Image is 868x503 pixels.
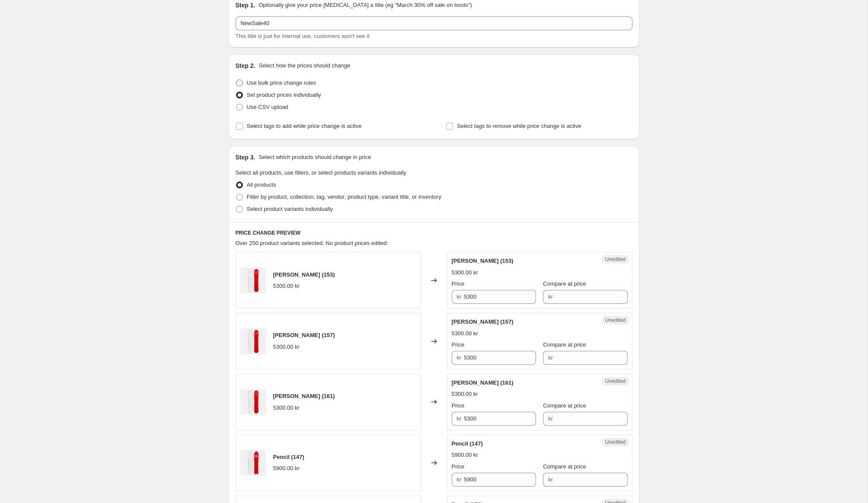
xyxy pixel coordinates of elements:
[543,402,586,409] span: Compare at price
[452,451,478,459] div: 5900.00 kr
[457,476,462,483] span: kr
[452,440,483,447] span: Pencil (147)
[273,282,300,290] div: 5300.00 kr
[247,123,362,129] span: Select tags to add while price change is active
[247,181,276,188] span: All products
[452,318,514,325] span: [PERSON_NAME] (157)
[247,194,441,200] span: Filter by product, collection, tag, vendor, product type, variant title, or inventory
[605,439,625,446] span: Unedited
[236,240,388,246] span: Over 250 product variants selected. No product prices edited:
[240,267,266,293] img: inlandet-korua-shapes_otto-snowboard-001_80x.jpg
[273,464,300,473] div: 5900.00 kr
[452,280,465,287] span: Price
[543,280,586,287] span: Compare at price
[452,379,514,386] span: [PERSON_NAME] (161)
[273,332,335,338] span: [PERSON_NAME] (157)
[457,123,581,129] span: Select tags to remove while price change is active
[457,415,462,422] span: kr
[247,80,316,86] span: Use bulk price change rules
[240,389,266,415] img: inlandet-korua-shapes_otto-snowboard-001_80x.jpg
[452,390,478,398] div: 5300.00 kr
[258,1,472,10] p: Optionally give your price [MEDICAL_DATA] a title (eg "March 30% off sale on boots")
[273,393,335,399] span: [PERSON_NAME] (161)
[452,329,478,338] div: 5300.00 kr
[452,341,465,348] span: Price
[247,92,321,98] span: Set product prices individually
[273,271,335,278] span: [PERSON_NAME] (153)
[273,454,304,460] span: Pencil (147)
[548,476,553,483] span: kr
[236,153,255,162] h2: Step 3.
[273,404,300,412] div: 5300.00 kr
[548,293,553,300] span: kr
[452,268,478,277] div: 5300.00 kr
[236,16,632,30] input: 30% off holiday sale
[452,402,465,409] span: Price
[236,1,255,10] h2: Step 1.
[543,463,586,470] span: Compare at price
[457,354,462,361] span: kr
[236,169,406,176] span: Select all products, use filters, or select products variants individually
[236,61,255,70] h2: Step 2.
[548,354,553,361] span: kr
[452,258,514,264] span: [PERSON_NAME] (153)
[452,463,465,470] span: Price
[258,61,350,70] p: Select how the prices should change
[457,293,462,300] span: kr
[247,104,288,110] span: Use CSV upload
[273,343,300,351] div: 5300.00 kr
[548,415,553,422] span: kr
[236,33,370,39] span: This title is just for internal use, customers won't see it
[605,378,625,385] span: Unedited
[240,450,266,476] img: inlandet-korua-shapes_pencil-snowboard_80x.jpg
[258,153,371,162] p: Select which products should change in price
[605,256,625,263] span: Unedited
[605,317,625,324] span: Unedited
[247,206,333,212] span: Select product variants individually
[236,229,632,236] h6: PRICE CHANGE PREVIEW
[240,328,266,354] img: inlandet-korua-shapes_otto-snowboard-001_80x.jpg
[543,341,586,348] span: Compare at price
